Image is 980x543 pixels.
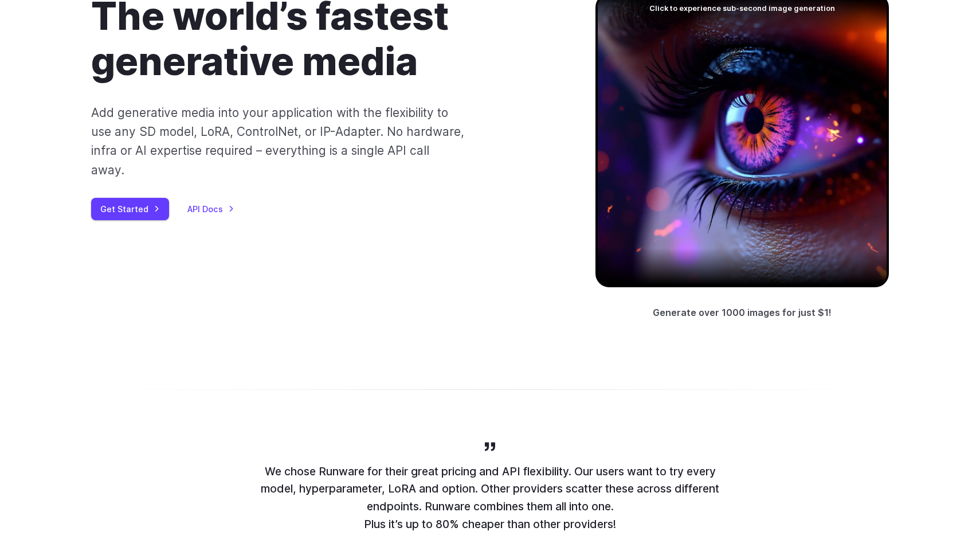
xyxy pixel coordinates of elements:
[261,463,719,533] p: We chose Runware for their great pricing and API flexibility. Our users want to try every model, ...
[653,306,832,321] p: Generate over 1000 images for just $1!
[91,198,169,220] a: Get Started
[187,202,234,216] a: API Docs
[91,103,465,179] p: Add generative media into your application with the flexibility to use any SD model, LoRA, Contro...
